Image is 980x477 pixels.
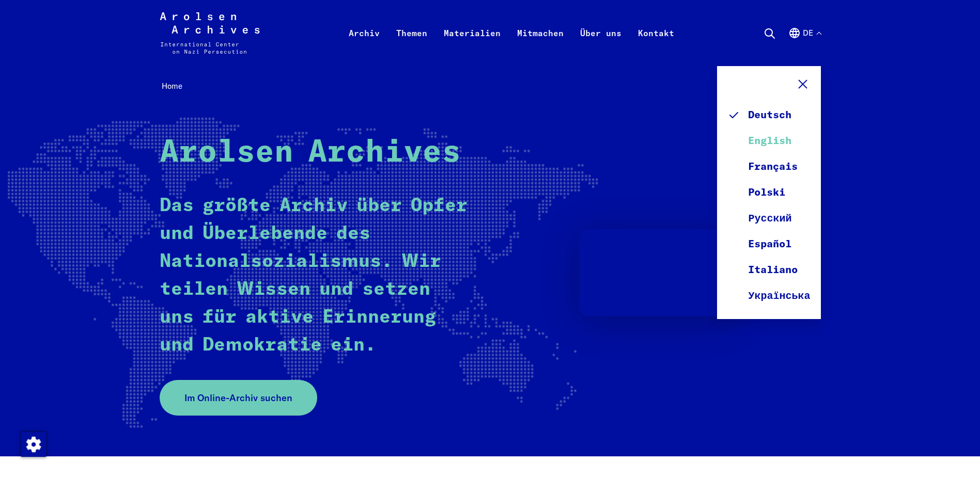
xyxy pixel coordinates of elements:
a: Polski [727,180,810,205]
nav: Primär [340,12,682,54]
a: Im Online-Archiv suchen [160,380,317,416]
a: Русский [727,205,810,231]
a: Archiv [340,25,388,66]
a: Italiano [727,257,810,283]
a: English [727,128,810,154]
a: Über uns [572,25,630,66]
a: Kontakt [630,25,682,66]
a: Themen [388,25,435,66]
strong: Arolsen Archives [160,137,461,168]
a: Materialien [435,25,509,66]
a: Mitmachen [509,25,572,66]
a: Українська [727,283,810,309]
a: Deutsch [727,102,810,128]
nav: Breadcrumb [160,78,821,94]
img: Zustimmung ändern [21,432,46,457]
a: Français [727,154,810,180]
span: Im Online-Archiv suchen [184,391,292,405]
p: Das größte Archiv über Opfer und Überlebende des Nationalsozialismus. Wir teilen Wissen und setze... [160,192,472,359]
button: Deutsch, Sprachauswahl [788,27,821,64]
a: Español [727,231,810,257]
span: Home [162,81,182,91]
